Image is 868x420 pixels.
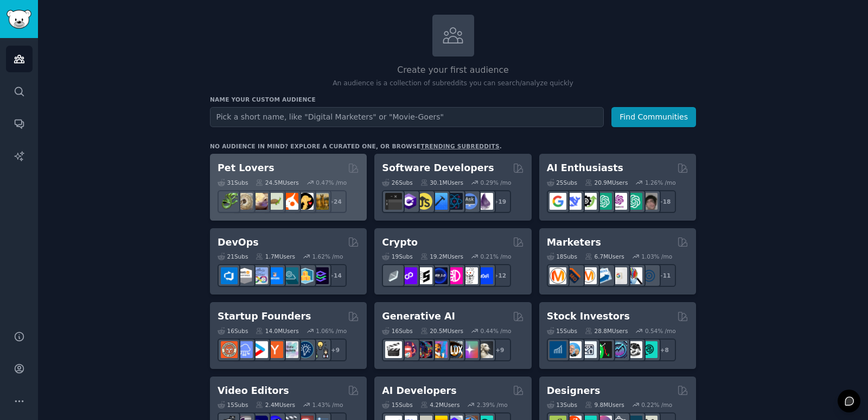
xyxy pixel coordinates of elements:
div: 6.7M Users [585,253,624,260]
div: 1.43 % /mo [312,401,343,409]
img: elixir [476,193,493,210]
div: 0.22 % /mo [641,401,672,409]
div: 16 Sub s [218,327,248,335]
div: + 19 [488,190,511,213]
img: herpetology [221,193,238,210]
input: Pick a short name, like "Digital Marketers" or "Movie-Goers" [210,107,604,127]
img: ArtificalIntelligence [641,193,658,210]
div: + 12 [488,264,511,287]
div: 2.4M Users [256,401,295,409]
img: 0xPolygon [400,267,417,284]
img: Docker_DevOps [251,267,268,284]
img: EntrepreneurRideAlong [221,341,238,358]
img: googleads [610,267,627,284]
img: DevOpsLinks [266,267,283,284]
h2: Startup Founders [218,310,311,323]
div: 1.62 % /mo [312,253,343,260]
div: 25 Sub s [547,179,577,186]
img: ethfinance [385,267,402,284]
img: chatgpt_promptDesign [595,193,612,210]
div: 15 Sub s [382,401,412,409]
img: FluxAI [446,341,463,358]
img: DeepSeek [565,193,582,210]
img: azuredevops [221,267,238,284]
div: 2.39 % /mo [477,401,508,409]
img: iOSProgramming [431,193,448,210]
h2: Create your first audience [210,64,696,77]
img: web3 [431,267,448,284]
img: indiehackers [282,341,298,358]
img: ycombinator [266,341,283,358]
div: + 14 [324,264,347,287]
img: Trading [595,341,612,358]
div: 13 Sub s [547,401,577,409]
h2: Marketers [547,236,601,249]
div: + 11 [653,264,676,287]
img: Emailmarketing [595,267,612,284]
img: csharp [400,193,417,210]
h2: Software Developers [382,161,494,175]
div: 20.9M Users [585,179,628,186]
div: + 8 [653,338,676,361]
img: starryai [461,341,478,358]
div: No audience in mind? Explore a curated one, or browse . [210,142,502,150]
img: technicalanalysis [641,341,658,358]
div: 1.06 % /mo [316,327,347,335]
div: 0.21 % /mo [481,253,512,260]
div: + 9 [324,338,347,361]
img: defiblockchain [446,267,463,284]
div: 0.54 % /mo [645,327,676,335]
h2: Crypto [382,236,418,249]
img: reactnative [446,193,463,210]
div: 9.8M Users [585,401,624,409]
img: aivideo [385,341,402,358]
img: AskComputerScience [461,193,478,210]
h2: Pet Lovers [218,161,275,175]
div: 0.29 % /mo [481,179,512,186]
img: OpenAIDev [610,193,627,210]
div: 1.03 % /mo [641,253,672,260]
img: SaaS [236,341,253,358]
img: Forex [580,341,597,358]
img: AItoolsCatalog [580,193,597,210]
img: turtle [266,193,283,210]
div: + 24 [324,190,347,213]
img: software [385,193,402,210]
img: growmybusiness [312,341,329,358]
a: trending subreddits [420,143,499,149]
h2: AI Enthusiasts [547,161,623,175]
img: CryptoNews [461,267,478,284]
img: deepdream [416,341,432,358]
img: platformengineering [282,267,298,284]
img: dividends [550,341,566,358]
img: bigseo [565,267,582,284]
h2: Generative AI [382,310,455,323]
button: Find Communities [611,107,696,127]
div: 0.44 % /mo [481,327,512,335]
div: 30.1M Users [420,179,463,186]
div: 15 Sub s [218,401,248,409]
img: GoogleGeminiAI [550,193,566,210]
img: PetAdvice [297,193,314,210]
h2: Stock Investors [547,310,630,323]
img: AWS_Certified_Experts [236,267,253,284]
img: dogbreed [312,193,329,210]
img: learnjavascript [416,193,432,210]
img: chatgpt_prompts_ [626,193,642,210]
img: DreamBooth [476,341,493,358]
div: 24.5M Users [256,179,298,186]
div: 15 Sub s [547,327,577,335]
h3: Name your custom audience [210,96,696,103]
img: leopardgeckos [251,193,268,210]
img: cockatiel [282,193,298,210]
img: StocksAndTrading [610,341,627,358]
p: An audience is a collection of subreddits you can search/analyze quickly [210,79,696,89]
img: ValueInvesting [565,341,582,358]
img: PlatformEngineers [312,267,329,284]
div: 26 Sub s [382,179,412,186]
img: aws_cdk [297,267,314,284]
img: sdforall [431,341,448,358]
img: dalle2 [400,341,417,358]
div: 1.26 % /mo [645,179,676,186]
div: + 18 [653,190,676,213]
